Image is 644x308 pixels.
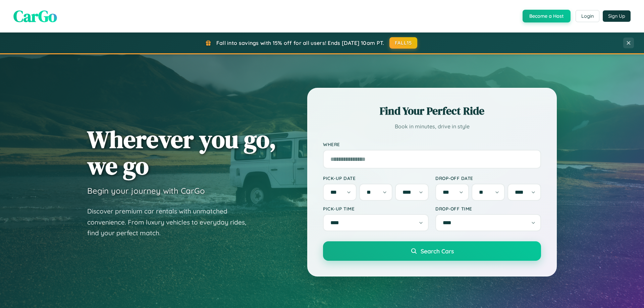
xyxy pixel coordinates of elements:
span: CarGo [13,5,57,27]
label: Drop-off Time [435,206,541,211]
h2: Find Your Perfect Ride [323,104,541,118]
label: Where [323,141,541,147]
label: Drop-off Date [435,175,541,181]
p: Discover premium car rentals with unmatched convenience. From luxury vehicles to everyday rides, ... [87,206,255,239]
p: Book in minutes, drive in style [323,122,541,131]
button: Login [576,10,599,22]
button: FALL15 [389,37,418,49]
label: Pick-up Date [323,175,429,181]
button: Search Cars [323,241,541,261]
button: Sign Up [603,10,631,22]
span: Search Cars [421,247,454,255]
span: Fall into savings with 15% off for all users! Ends [DATE] 10am PT. [216,40,384,46]
button: Become a Host [523,10,571,22]
h1: Wherever you go, we go [87,126,276,179]
label: Pick-up Time [323,206,429,211]
h3: Begin your journey with CarGo [87,186,205,196]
